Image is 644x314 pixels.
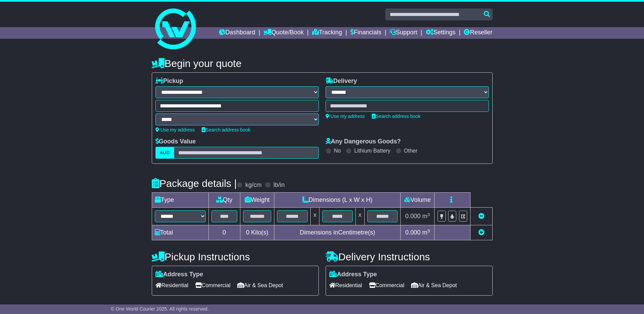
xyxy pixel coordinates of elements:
span: Residential [155,280,188,291]
span: m [422,229,430,236]
a: Tracking [312,27,342,39]
label: Delivery [326,77,357,85]
td: x [311,208,319,225]
td: Dimensions (L x W x H) [274,193,401,208]
h4: Begin your quote [152,58,493,69]
label: AUD [155,147,174,159]
label: Pickup [155,77,183,85]
span: © One World Courier 2025. All rights reserved. [111,306,209,312]
a: Reseller [464,27,492,39]
label: Lithium Battery [354,147,390,154]
a: Search address book [372,114,421,119]
span: 0.000 [405,229,421,236]
sup: 3 [427,212,430,217]
a: Dashboard [219,27,255,39]
span: Residential [329,280,362,291]
td: Total [152,225,208,240]
span: 0.000 [405,213,421,220]
label: Goods Value [155,138,196,145]
span: m [422,213,430,220]
td: x [355,208,364,225]
label: No [334,147,341,154]
a: Add new item [478,229,484,236]
h4: Package details | [152,178,237,189]
td: 0 [208,225,240,240]
a: Search address book [202,127,251,133]
a: Use my address [326,114,365,119]
a: Support [390,27,417,39]
td: Volume [401,193,435,208]
span: Commercial [195,280,231,291]
td: Type [152,193,208,208]
label: Any Dangerous Goods? [326,138,401,145]
span: 0 [246,229,249,236]
h4: Delivery Instructions [326,251,493,262]
a: Use my address [155,127,195,133]
span: Air & Sea Depot [411,280,457,291]
label: Other [404,147,418,154]
span: Air & Sea Depot [237,280,283,291]
sup: 3 [427,228,430,233]
a: Settings [426,27,456,39]
td: Qty [208,193,240,208]
label: Address Type [155,271,203,278]
a: Quote/Book [263,27,303,39]
td: Dimensions in Centimetre(s) [274,225,401,240]
a: Financials [350,27,381,39]
a: Remove this item [478,213,484,220]
h4: Pickup Instructions [152,251,319,262]
td: Weight [240,193,274,208]
label: lb/in [273,181,284,189]
label: kg/cm [245,181,261,189]
span: Commercial [369,280,404,291]
td: Kilo(s) [240,225,274,240]
label: Address Type [329,271,377,278]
